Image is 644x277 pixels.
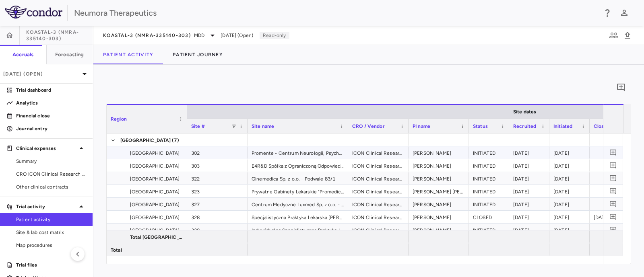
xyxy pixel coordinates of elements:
div: 328 [187,211,248,223]
div: ICON Clinical Research Limited [348,172,409,185]
button: Add comment [608,186,619,197]
button: Patient Journey [163,45,233,64]
button: Add comment [608,160,619,171]
div: Centrum Medyczne Luxmed Sp. z o.o. - [GEOGRAPHIC_DATA] [248,198,348,210]
div: Prywatne Gabinety Lekarskie "Promedicus" [PERSON_NAME] [248,185,348,197]
span: Patient activity [16,216,86,223]
div: ICON Clinical Research Limited [348,185,409,197]
div: [DATE] [549,172,590,185]
div: 323 [187,185,248,197]
div: ICON Clinical Research Limited [348,159,409,172]
span: Other clinical contracts [16,183,86,191]
div: [DATE] [549,159,590,172]
span: Map procedures [16,242,86,249]
span: Total [111,244,122,256]
div: INITIATED [469,146,509,159]
div: [DATE] [549,146,590,159]
div: [PERSON_NAME] [409,224,469,236]
span: Closed [594,123,610,129]
svg: Add comment [609,162,617,169]
div: [PERSON_NAME] [409,146,469,159]
span: PI name [413,123,430,129]
div: INITIATED [469,224,509,236]
button: Add comment [608,224,619,235]
p: Clinical expenses [16,145,76,152]
span: KOASTAL-3 (NMRA-335140-303) [103,32,191,39]
div: CLOSED [469,211,509,223]
svg: Add comment [609,187,617,195]
span: [DATE] (Open) [221,32,253,39]
div: [DATE] [509,146,549,159]
span: [GEOGRAPHIC_DATA] [120,134,171,147]
p: Trial activity [16,203,76,210]
div: [PERSON_NAME] [409,211,469,223]
div: [DATE] [509,211,549,223]
button: Patient Activity [93,45,163,64]
svg: Add comment [609,226,617,234]
span: Site # [191,123,205,129]
div: E4R&D Spółka z Ograniczoną Odpowiedzialnością [248,159,348,172]
svg: Add comment [609,149,617,156]
div: Indywidualna Specjalistyczna Praktyka Lekarska [PERSON_NAME] [248,224,348,236]
img: logo-full-SnFGN8VE.png [5,6,62,18]
div: Promente - Centrum Neurologii, Psychogeriatrii i Neuropsychologii w [GEOGRAPHIC_DATA] [248,146,348,159]
button: Add comment [608,147,619,158]
div: [DATE] [590,211,630,223]
span: Total [GEOGRAPHIC_DATA] [130,231,182,244]
p: Read-only [260,32,289,39]
svg: Add comment [609,174,617,182]
div: [DATE] [509,159,549,172]
div: [DATE] [509,198,549,210]
span: Initiated [553,123,572,129]
div: [PERSON_NAME] [409,172,469,185]
div: [DATE] [549,211,590,223]
p: [DATE] (Open) [3,70,80,78]
div: INITIATED [469,198,509,210]
span: Recruited [513,123,536,129]
div: [PERSON_NAME] [409,198,469,210]
div: INITIATED [469,185,509,197]
div: 327 [187,198,248,210]
button: Add comment [608,211,619,222]
div: 322 [187,172,248,185]
div: [DATE] [509,185,549,197]
span: (7) [172,134,179,147]
span: Summary [16,158,86,165]
span: MDD [194,32,204,39]
span: Status [473,123,488,129]
div: [DATE] [549,185,590,197]
p: Journal entry [16,125,86,132]
button: Add comment [608,173,619,184]
span: [GEOGRAPHIC_DATA] [130,198,180,211]
div: ICON Clinical Research Limited [348,211,409,223]
span: CRO / Vendor [352,123,385,129]
p: Trial dashboard [16,86,86,94]
div: ICON Clinical Research Limited [348,224,409,236]
span: [GEOGRAPHIC_DATA] [130,224,180,237]
span: [GEOGRAPHIC_DATA] [130,147,180,160]
h6: Forecasting [55,51,84,58]
div: Ginemedica Sp. z o.o. - Podwale 83/1 [248,172,348,185]
button: Add comment [608,199,619,209]
span: Site name [252,123,274,129]
h6: Accruals [12,51,33,58]
span: Site & lab cost matrix [16,229,86,236]
span: [GEOGRAPHIC_DATA] [130,185,180,198]
span: CRO ICON Clinical Research Limited [16,170,86,178]
div: ICON Clinical Research Limited [348,146,409,159]
div: [DATE] [509,224,549,236]
div: [DATE] [549,224,590,236]
div: INITIATED [469,172,509,185]
span: [GEOGRAPHIC_DATA] [130,172,180,185]
button: Add comment [614,81,628,94]
span: Region [111,116,127,122]
div: [DATE] [509,172,549,185]
svg: Add comment [616,83,626,92]
div: Neumora Therapeutics [74,7,597,19]
div: Specjalistyczna Praktyka Lekarska [PERSON_NAME] [248,211,348,223]
div: 303 [187,159,248,172]
span: KOASTAL-3 (NMRA-335140-303) [26,29,93,42]
span: [GEOGRAPHIC_DATA] [130,211,180,224]
p: Trial files [16,261,86,269]
div: ICON Clinical Research Limited [348,198,409,210]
